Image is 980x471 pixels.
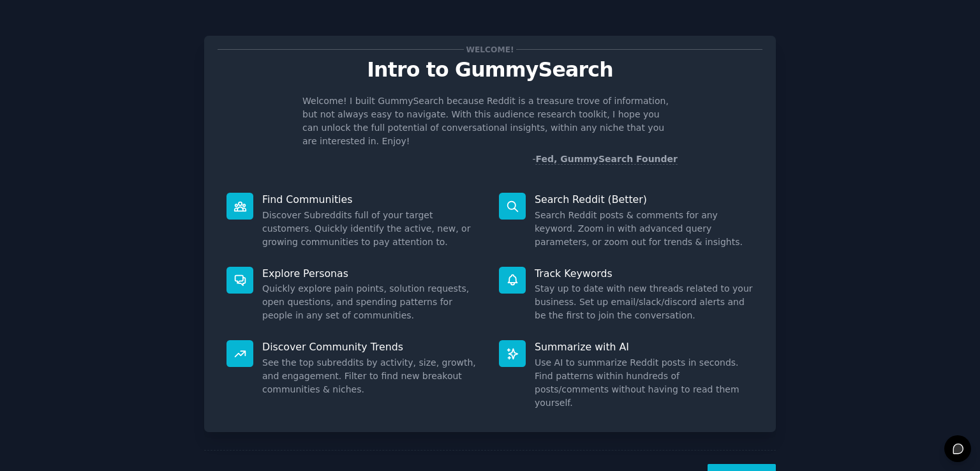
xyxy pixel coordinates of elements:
a: Fed, GummySearch Founder [535,154,678,165]
div: - [532,153,678,166]
dd: See the top subreddits by activity, size, growth, and engagement. Filter to find new breakout com... [262,356,481,396]
dd: Discover Subreddits full of your target customers. Quickly identify the active, new, or growing c... [262,209,481,249]
span: Welcome! [464,43,516,56]
p: Summarize with AI [535,340,754,354]
p: Find Communities [262,193,481,206]
p: Track Keywords [535,267,754,280]
p: Intro to GummySearch [218,59,762,81]
p: Welcome! I built GummySearch because Reddit is a treasure trove of information, but not always ea... [302,94,678,148]
dd: Use AI to summarize Reddit posts in seconds. Find patterns within hundreds of posts/comments with... [535,356,754,410]
dd: Quickly explore pain points, solution requests, open questions, and spending patterns for people ... [262,282,481,322]
p: Explore Personas [262,267,481,280]
p: Search Reddit (Better) [535,193,754,206]
dd: Search Reddit posts & comments for any keyword. Zoom in with advanced query parameters, or zoom o... [535,209,754,249]
p: Discover Community Trends [262,340,481,354]
dd: Stay up to date with new threads related to your business. Set up email/slack/discord alerts and ... [535,282,754,322]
